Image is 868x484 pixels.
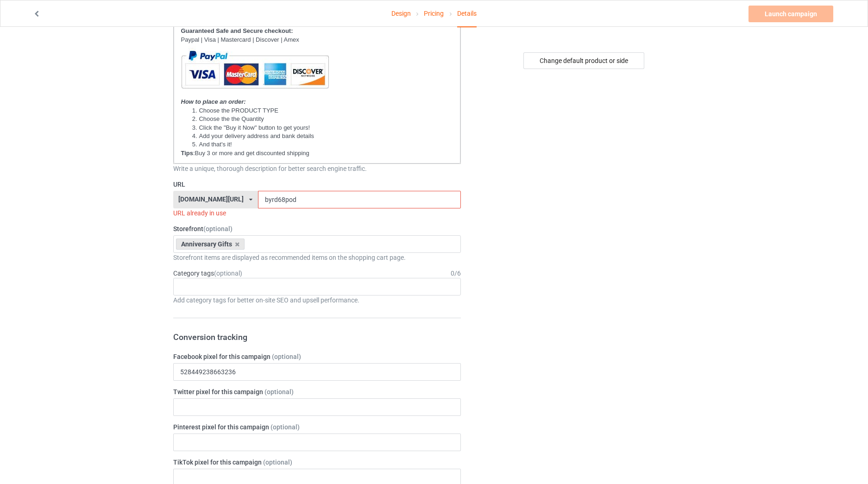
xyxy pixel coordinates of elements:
[272,353,301,360] span: (optional)
[190,107,453,115] li: Choose the PRODUCT TYPE
[173,295,461,305] div: Add category tags for better on-site SEO and upsell performance.
[391,0,411,26] a: Design
[178,196,244,202] div: [DOMAIN_NAME][URL]
[173,164,461,173] div: Write a unique, thorough description for better search engine traffic.
[181,27,293,34] strong: Guaranteed Safe and Secure checkout:
[523,52,644,69] div: Change default product or side
[181,44,329,95] img: AM_mc_vs_dc_ae.jpg
[214,270,242,277] span: (optional)
[451,269,461,278] div: 0 / 6
[173,253,461,262] div: Storefront items are displayed as recommended items on the shopping cart page.
[203,225,233,233] span: (optional)
[181,149,453,158] p: :Buy 3 or more and get discounted shipping
[263,459,292,466] span: (optional)
[176,239,245,250] div: Anniversary Gifts
[270,423,300,431] span: (optional)
[173,352,461,361] label: Facebook pixel for this campaign
[424,0,444,26] a: Pricing
[181,150,194,157] strong: Tips
[173,387,461,396] label: Twitter pixel for this campaign
[190,124,453,132] li: Click the "Buy it Now" button to get yours!
[190,132,453,140] li: Add your delivery address and bank details
[457,0,477,27] div: Details
[173,180,461,189] label: URL
[190,115,453,123] li: Choose the the Quantity
[190,140,453,149] li: And that's it!
[173,422,461,432] label: Pinterest pixel for this campaign
[173,332,461,342] h3: Conversion tracking
[173,224,461,233] label: Storefront
[173,458,461,467] label: TikTok pixel for this campaign
[181,36,453,44] p: Paypal | Visa | Mastercard | Discover | Amex
[173,269,242,278] label: Category tags
[181,98,246,105] em: How to place an order:
[264,388,294,396] span: (optional)
[173,208,461,218] div: URL already in use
